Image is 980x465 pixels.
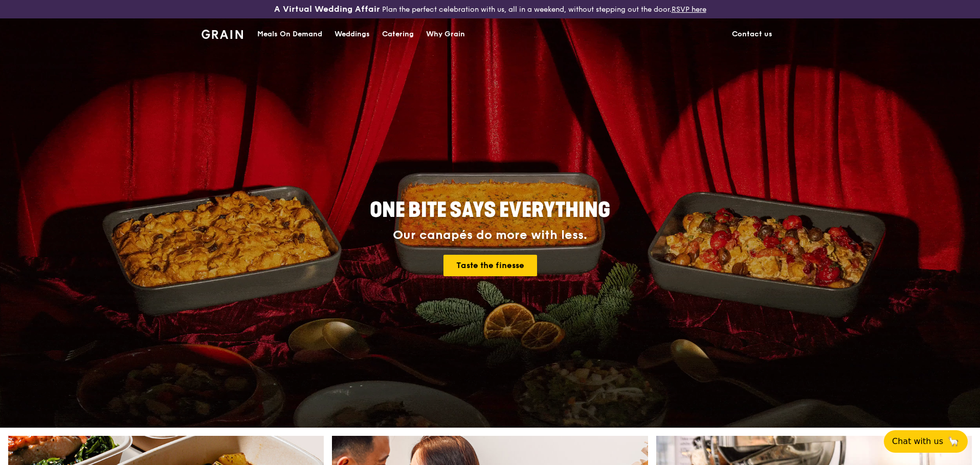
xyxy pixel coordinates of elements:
div: Meals On Demand [257,19,322,50]
span: Chat with us [892,435,943,448]
a: Weddings [328,19,376,50]
a: Why Grain [420,19,471,50]
a: RSVP here [672,5,706,14]
div: Our canapés do more with less. [306,228,674,242]
a: Taste the finesse [443,255,537,276]
a: GrainGrain [202,18,243,49]
h3: A Virtual Wedding Affair [274,4,380,14]
img: Grain [202,30,243,39]
a: Catering [376,19,420,50]
div: Plan the perfect celebration with us, all in a weekend, without stepping out the door. [195,4,785,14]
a: Contact us [726,19,778,50]
button: Chat with us🦙 [884,430,968,453]
div: Catering [382,19,414,50]
span: ONE BITE SAYS EVERYTHING [370,198,610,223]
div: Why Grain [426,19,465,50]
span: 🦙 [947,435,960,448]
div: Weddings [335,19,370,50]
